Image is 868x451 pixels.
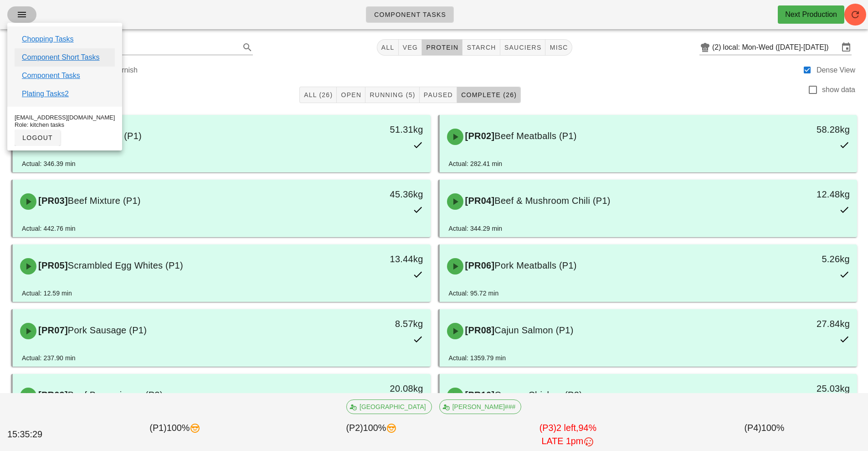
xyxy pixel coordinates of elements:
[757,122,850,137] div: 58.28kg
[36,260,68,270] span: [PR05]
[470,420,666,450] div: (P3) 94%
[22,134,53,141] span: logout
[494,196,610,206] span: Beef & Mushroom Chili (P1)
[330,381,423,396] div: 20.08kg
[399,39,422,56] button: veg
[426,44,458,51] span: protein
[449,159,503,169] div: Actual: 282.41 min
[462,39,500,56] button: starch
[472,435,664,448] div: LATE 1pm
[402,44,418,51] span: veg
[466,44,496,51] span: starch
[449,288,499,298] div: Actual: 95.72 min
[545,39,572,56] button: misc
[36,196,68,206] span: [PR03]
[757,252,850,266] div: 5.26kg
[330,316,423,331] div: 8.57kg
[337,87,365,103] button: Open
[463,260,495,270] span: [PR06]
[666,420,863,450] div: (P4) 100%
[68,325,147,335] span: Pork Sausage (P1)
[366,6,454,23] a: Component Tasks
[36,325,68,335] span: [PR07]
[494,260,576,270] span: Pork Meatballs (P1)
[352,400,426,414] span: [GEOGRAPHIC_DATA]
[15,130,60,146] button: logout
[36,390,68,400] span: [PR09]
[273,420,470,450] div: (P2) 100%
[712,43,723,52] div: (2)
[463,196,495,206] span: [PR04]
[15,114,115,121] div: [EMAIL_ADDRESS][DOMAIN_NAME]
[757,381,850,396] div: 25.03kg
[22,223,76,233] div: Actual: 442.76 min
[817,66,855,75] label: Dense View
[68,390,163,400] span: Beef Bourguignon (P2)
[299,87,337,103] button: All (26)
[22,70,80,81] a: Component Tasks
[785,9,837,20] div: Next Production
[365,87,419,103] button: Running (5)
[757,316,850,331] div: 27.84kg
[463,325,495,335] span: [PR08]
[5,426,77,443] div: 15:35:29
[457,87,521,103] button: Complete (26)
[68,260,183,270] span: Scrambled Egg Whites (P1)
[330,187,423,202] div: 45.36kg
[461,91,517,98] span: Complete (26)
[22,88,69,99] a: Plating Tasks2
[330,122,423,137] div: 51.31kg
[330,252,423,266] div: 13.44kg
[757,187,850,202] div: 12.48kg
[22,159,76,169] div: Actual: 346.39 min
[377,39,399,56] button: All
[420,87,457,103] button: Paused
[504,44,542,51] span: sauciers
[369,91,415,98] span: Running (5)
[381,44,395,51] span: All
[494,325,573,335] span: Cajun Salmon (P1)
[500,39,546,56] button: sauciers
[374,11,446,18] span: Component Tasks
[449,223,503,233] div: Actual: 344.29 min
[422,39,462,56] button: protein
[463,131,495,141] span: [PR02]
[445,400,516,414] span: [PERSON_NAME]###
[423,91,453,98] span: Paused
[494,390,582,400] span: Orange Chicken (P2)
[22,288,72,298] div: Actual: 12.59 min
[22,353,76,363] div: Actual: 237.90 min
[549,44,568,51] span: misc
[15,121,115,129] div: Role: kitchen tasks
[68,196,141,206] span: Beef Mixture (P1)
[494,131,576,141] span: Beef Meatballs (P1)
[340,91,361,98] span: Open
[22,52,99,63] a: Component Short Tasks
[822,85,855,94] label: show data
[449,353,506,363] div: Actual: 1359.79 min
[556,423,578,433] span: 2 left,
[22,34,74,45] a: Chopping Tasks
[303,91,333,98] span: All (26)
[463,390,495,400] span: [PR10]
[77,420,273,450] div: (P1) 100%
